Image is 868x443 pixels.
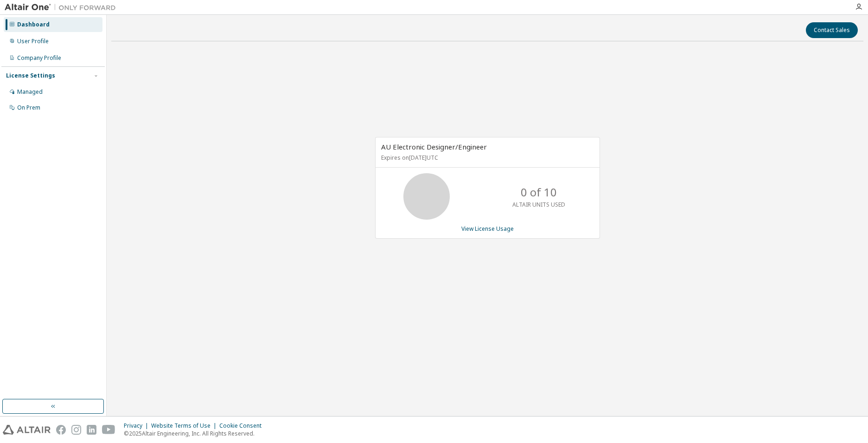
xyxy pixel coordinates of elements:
[3,425,51,435] img: altair_logo.svg
[71,425,81,435] img: instagram.svg
[56,425,66,435] img: facebook.svg
[5,3,121,12] img: Altair One
[521,184,557,200] p: 0 of 10
[806,22,858,38] button: Contact Sales
[219,422,267,430] div: Cookie Consent
[102,425,115,435] img: youtube.svg
[17,104,40,111] div: On Prem
[124,430,267,437] p: © 2025 Altair Engineering, Inc. All Rights Reserved.
[17,54,61,62] div: Company Profile
[17,38,49,45] div: User Profile
[17,88,43,96] div: Managed
[124,422,151,430] div: Privacy
[461,225,514,233] a: View License Usage
[381,154,592,162] p: Expires on [DATE] UTC
[6,72,55,79] div: License Settings
[151,422,219,430] div: Website Terms of Use
[87,425,96,435] img: linkedin.svg
[512,201,565,208] p: ALTAIR UNITS USED
[17,21,50,28] div: Dashboard
[381,142,487,151] span: AU Electronic Designer/Engineer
